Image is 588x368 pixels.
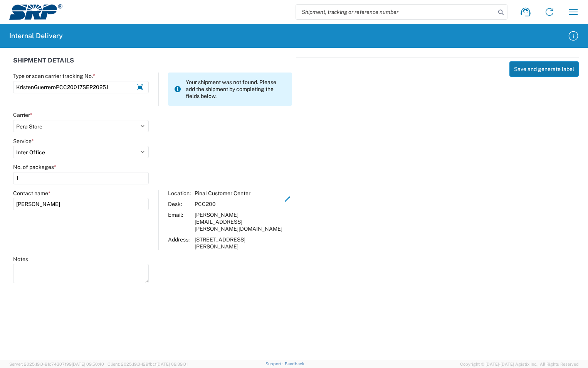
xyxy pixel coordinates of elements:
label: No. of packages [13,164,56,170]
h2: Internal Delivery [9,31,63,41]
div: SHIPMENT DETAILS [13,57,292,73]
div: Address: [168,236,191,250]
label: Notes [13,256,28,263]
span: Your shipment was not found. Please add the shipment by completing the fields below. [186,79,286,100]
span: Server: 2025.19.0-91c74307f99 [9,362,104,366]
div: Location: [168,190,191,197]
div: Pinal Customer Center [195,190,283,197]
span: Client: 2025.19.0-129fbcf [108,362,188,366]
a: Feedback [285,361,304,366]
span: [DATE] 09:39:01 [156,362,188,366]
div: PCC200 [195,201,283,208]
div: [PERSON_NAME][EMAIL_ADDRESS][PERSON_NAME][DOMAIN_NAME] [195,211,283,232]
label: Carrier [13,111,32,118]
label: Contact name [13,190,50,197]
label: Service [13,138,34,145]
input: Shipment, tracking or reference number [296,5,496,19]
a: Support [265,361,285,366]
img: srp [9,4,62,20]
div: [STREET_ADDRESS][PERSON_NAME] [195,236,283,250]
span: Copyright © [DATE]-[DATE] Agistix Inc., All Rights Reserved [460,361,579,368]
button: Save and generate label [509,61,579,77]
label: Type or scan carrier tracking No. [13,73,95,79]
div: Email: [168,211,191,232]
div: Desk: [168,201,191,208]
span: [DATE] 09:50:40 [72,362,104,366]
